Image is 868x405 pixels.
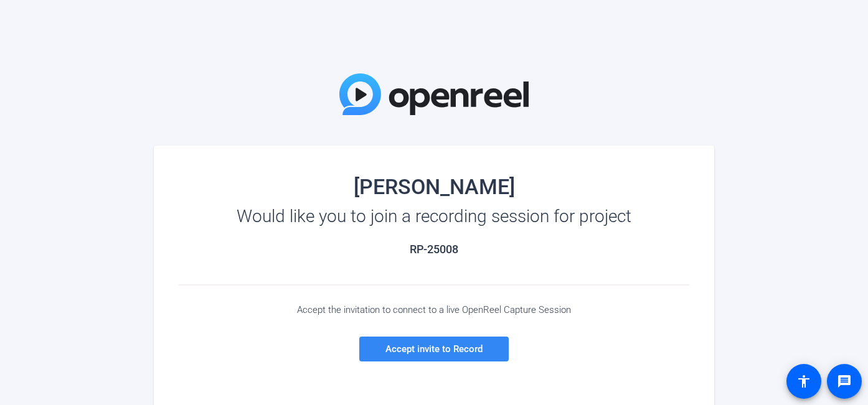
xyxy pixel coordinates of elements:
a: Accept invite to Record [359,337,509,361]
h2: RP-25008 [179,243,689,256]
mat-icon: accessibility [796,374,811,389]
img: OpenReel Logo [339,73,529,115]
div: [PERSON_NAME] [179,177,689,197]
div: Accept the invitation to connect to a live OpenReel Capture Session [179,304,689,315]
div: Would like you to join a recording session for project [179,207,689,226]
span: Accept invite to Record [385,343,483,355]
mat-icon: message [837,374,852,389]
